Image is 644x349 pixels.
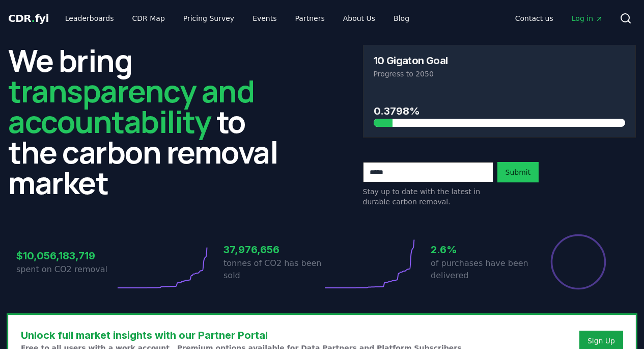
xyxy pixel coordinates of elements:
[16,263,115,276] p: spent on CO2 removal
[124,9,173,28] a: CDR Map
[223,257,322,282] p: tonnes of CO2 has been sold
[431,242,529,257] h3: 2.6%
[564,9,611,28] a: Log in
[363,186,493,207] p: Stay up to date with the latest in durable carbon removal.
[374,56,448,66] h3: 10 Gigaton Goal
[8,12,49,24] span: CDR fyi
[374,103,626,119] h3: 0.3798%
[57,9,122,28] a: Leaderboards
[8,70,254,142] span: transparency and accountability
[21,328,464,343] h3: Unlock full market insights with our Partner Portal
[57,9,417,28] nav: Main
[385,9,417,28] a: Blog
[550,233,607,290] div: Percentage of sales delivered
[8,11,49,25] a: CDR.fyi
[8,45,282,198] h2: We bring to the carbon removal market
[497,162,539,182] button: Submit
[335,9,383,28] a: About Us
[507,9,611,28] nav: Main
[244,9,285,28] a: Events
[175,9,242,28] a: Pricing Survey
[431,257,529,282] p: of purchases have been delivered
[223,242,322,257] h3: 37,976,656
[287,9,333,28] a: Partners
[32,12,35,24] span: .
[587,336,615,346] a: Sign Up
[374,69,626,79] p: Progress to 2050
[507,9,562,28] a: Contact us
[16,248,115,263] h3: $10,056,183,719
[572,13,603,23] span: Log in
